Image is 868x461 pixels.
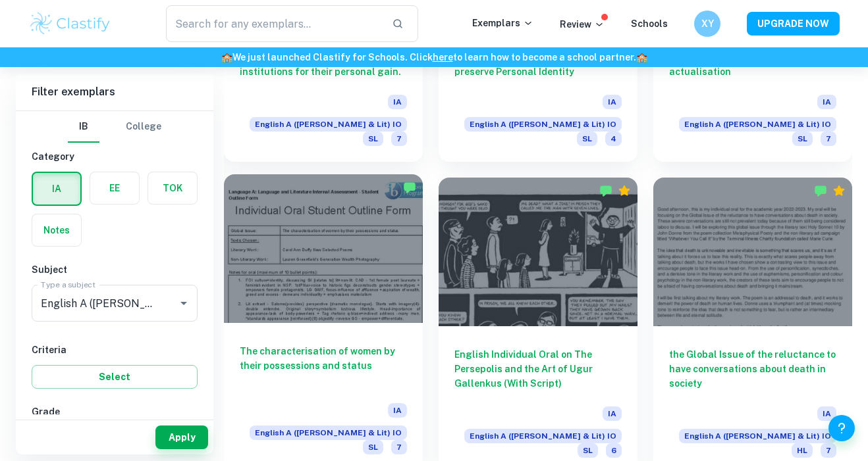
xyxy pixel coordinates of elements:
button: IB [68,111,99,143]
span: IA [388,403,407,418]
h6: The characterisation of women by their possessions and status [240,344,407,387]
span: 6 [606,443,622,458]
span: SL [363,440,383,454]
input: Search for any exemplars... [166,5,381,42]
span: 7 [391,132,407,146]
a: here [433,52,453,62]
span: 7 [821,132,836,146]
div: Filter type choice [68,111,161,143]
span: 4 [605,132,622,146]
button: XY [694,11,720,37]
span: SL [578,443,598,458]
a: Schools [631,18,668,29]
h6: Filter exemplars [16,74,213,110]
span: 🏫 [221,52,232,62]
span: English A ([PERSON_NAME] & Lit) IO [250,117,407,132]
button: Notes [32,214,81,246]
button: TOK [148,172,197,204]
img: Marked [403,181,416,194]
img: Clastify logo [28,11,112,37]
img: Marked [599,184,612,197]
button: EE [90,172,139,204]
span: IA [817,95,836,109]
div: Premium [832,184,846,197]
span: IA [817,406,836,421]
span: English A ([PERSON_NAME] & Lit) IO [464,117,622,132]
h6: Category [32,149,198,164]
span: HL [792,443,813,458]
h6: the Global Issue of the reluctance to have conversations about death in society [669,347,836,391]
p: Exemplars [472,16,533,30]
button: College [126,111,161,143]
button: Apply [155,425,208,449]
span: English A ([PERSON_NAME] & Lit) IO [679,429,836,443]
span: 7 [821,443,836,458]
span: IA [388,95,407,109]
span: SL [363,132,383,146]
label: Type a subject [41,279,95,290]
img: Marked [814,184,827,197]
span: IA [603,406,622,421]
button: Help and Feedback [828,415,855,441]
span: IA [603,95,622,109]
h6: Criteria [32,343,198,357]
button: IA [33,173,80,205]
span: 7 [391,440,407,454]
span: English A ([PERSON_NAME] & Lit) IO [679,117,836,132]
h6: English Individual Oral on The Persepolis and the Art of Ugur Gallenkus (With Script) [454,347,622,391]
button: UPGRADE NOW [747,12,840,36]
div: Premium [618,184,631,197]
span: 🏫 [636,52,647,62]
h6: We just launched Clastify for Schools. Click to learn how to become a school partner. [3,50,865,64]
span: SL [792,132,813,146]
h6: Grade [32,404,198,419]
button: Open [175,294,193,312]
span: English A ([PERSON_NAME] & Lit) IO [250,425,407,440]
span: English A ([PERSON_NAME] & Lit) IO [464,429,622,443]
h6: XY [700,16,715,31]
h6: Subject [32,262,198,277]
p: Review [560,17,605,32]
span: SL [577,132,597,146]
button: Select [32,365,198,389]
